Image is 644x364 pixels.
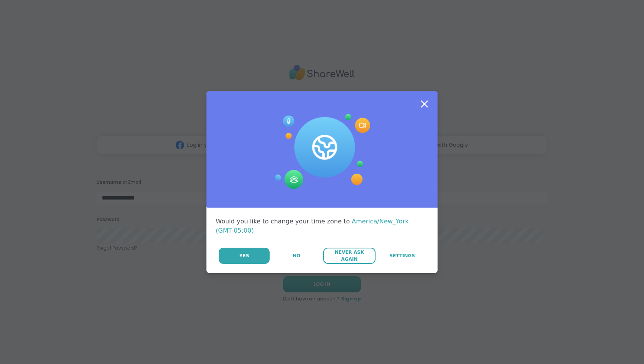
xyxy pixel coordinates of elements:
a: Settings [376,248,428,264]
span: Settings [389,252,415,259]
span: Never Ask Again [327,249,371,263]
button: Yes [219,248,270,264]
span: America/New_York (GMT-05:00) [216,218,409,234]
button: Never Ask Again [323,248,375,264]
img: Session Experience [274,114,370,190]
button: No [270,248,322,264]
span: No [293,252,300,259]
span: Yes [239,252,249,259]
div: Would you like to change your time zone to [216,217,428,235]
